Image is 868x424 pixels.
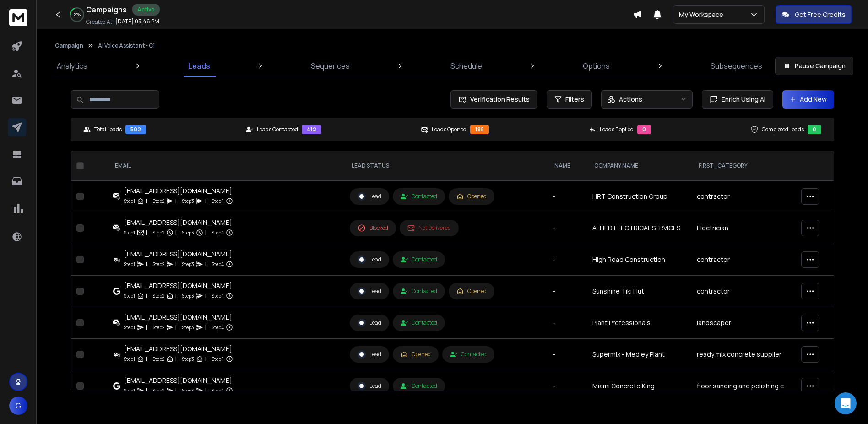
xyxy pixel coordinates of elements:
[358,224,388,232] div: Blocked
[587,339,691,370] td: Supermix - Medley Plant
[57,60,87,71] p: Analytics
[188,60,210,71] p: Leads
[470,125,489,134] div: 188
[401,193,437,200] div: Contacted
[358,382,381,390] div: Lead
[153,260,164,269] p: Step 2
[450,90,537,109] button: Verification Results
[691,276,796,307] td: contractor
[124,344,233,353] div: [EMAIL_ADDRESS][DOMAIN_NAME]
[175,228,177,237] p: |
[175,386,177,395] p: |
[212,196,224,206] p: Step 4
[358,287,381,295] div: Lead
[205,354,206,364] p: |
[124,186,233,196] div: [EMAIL_ADDRESS][DOMAIN_NAME]
[775,57,853,75] button: Pause Campaign
[547,151,587,181] th: NAME
[547,370,587,402] td: -
[691,370,796,402] td: floor sanding and polishing companie
[705,55,768,77] a: Subsequences
[124,376,233,385] div: [EMAIL_ADDRESS][DOMAIN_NAME]
[619,95,642,104] p: Actions
[74,12,81,17] p: 20 %
[146,354,147,364] p: |
[153,386,164,395] p: Step 2
[115,18,159,25] p: [DATE] 05:46 PM
[212,260,224,269] p: Step 4
[55,42,83,49] button: Campaign
[577,55,615,77] a: Options
[212,291,224,300] p: Step 4
[691,307,796,339] td: landscaper
[587,151,691,181] th: Company Name
[344,151,547,181] th: LEAD STATUS
[182,260,194,269] p: Step 3
[124,354,135,364] p: Step 1
[175,323,177,332] p: |
[9,397,27,415] button: G
[124,228,135,237] p: Step 1
[407,224,451,232] div: Not Delivered
[587,370,691,402] td: Miami Concrete King
[600,126,634,133] p: Leads Replied
[401,351,431,358] div: Opened
[637,125,651,134] div: 0
[358,350,381,359] div: Lead
[182,228,194,237] p: Step 3
[691,212,796,244] td: Electrician
[401,288,437,295] div: Contacted
[153,228,164,237] p: Step 2
[547,244,587,276] td: -
[183,55,216,77] a: Leads
[776,5,852,24] button: Get Free Credits
[691,244,796,276] td: contractor
[182,354,194,364] p: Step 3
[358,319,381,327] div: Lead
[98,42,155,49] p: AI Voice Assistant - C1
[587,307,691,339] td: Plant Professionals
[782,90,834,109] button: Add New
[212,228,224,237] p: Step 4
[175,196,177,206] p: |
[124,386,135,395] p: Step 1
[146,291,147,300] p: |
[691,181,796,212] td: contractor
[212,354,224,364] p: Step 4
[108,151,344,181] th: EMAIL
[718,95,765,104] span: Enrich Using AI
[212,323,224,332] p: Step 4
[467,95,530,104] span: Verification Results
[205,386,206,395] p: |
[175,354,177,364] p: |
[94,126,122,133] p: Total Leads
[146,228,147,237] p: |
[146,196,147,206] p: |
[212,386,224,395] p: Step 4
[153,354,164,364] p: Step 2
[691,151,796,181] th: First_Category
[51,55,93,77] a: Analytics
[86,4,127,15] h1: Campaigns
[547,181,587,212] td: -
[587,212,691,244] td: ALLIED ELECTRICAL SERVICES
[153,196,164,206] p: Step 2
[547,276,587,307] td: -
[547,339,587,370] td: -
[401,256,437,263] div: Contacted
[132,4,160,16] div: Active
[808,125,821,134] div: 0
[124,196,135,206] p: Step 1
[125,125,146,134] div: 502
[587,276,691,307] td: Sunshine Tiki Hut
[547,212,587,244] td: -
[401,382,437,390] div: Contacted
[762,126,804,133] p: Completed Leads
[175,260,177,269] p: |
[302,125,321,134] div: 412
[124,260,135,269] p: Step 1
[146,386,147,395] p: |
[691,339,796,370] td: ready mix concrete supplier
[835,392,857,414] div: Open Intercom Messenger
